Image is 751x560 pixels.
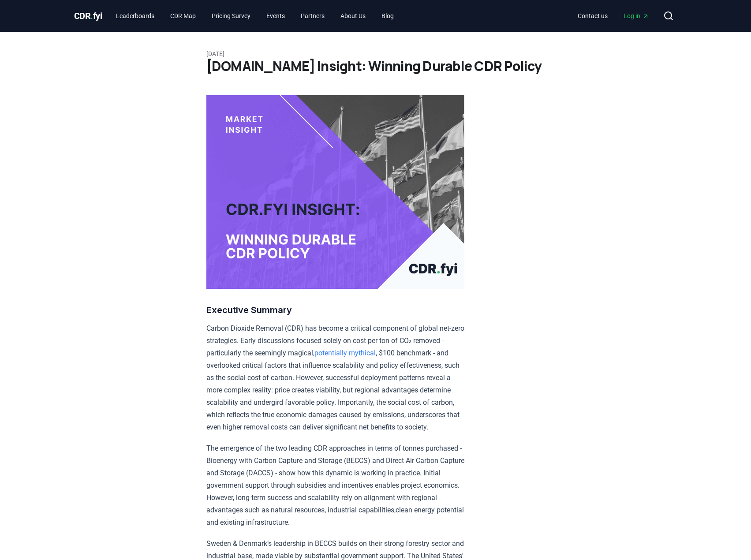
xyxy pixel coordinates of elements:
nav: Main [571,8,656,24]
span: CDR fyi [74,11,102,21]
a: potentially mythical [314,349,376,357]
a: Log in [616,8,656,24]
h1: [DOMAIN_NAME] Insight: Winning Durable CDR Policy [206,58,545,74]
a: Leaderboards [109,8,161,24]
a: About Us [333,8,373,24]
span: . [90,11,93,21]
nav: Main [109,8,401,24]
img: blog post image [206,95,464,289]
a: Blog [374,8,401,24]
span: Log in [624,11,649,20]
p: The emergence of the two leading CDR approaches in terms of tonnes purchased - Bioenergy with Car... [206,442,464,529]
a: Events [259,8,292,24]
a: Partners [294,8,332,24]
p: [DATE] [206,49,545,58]
p: Carbon Dioxide Removal (CDR) has become a critical component of global net-zero strategies. Early... [206,322,464,433]
a: Contact us [571,8,615,24]
a: CDR.fyi [74,10,102,22]
h3: Executive Summary [206,303,464,317]
a: Pricing Survey [205,8,258,24]
a: CDR Map [163,8,203,24]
